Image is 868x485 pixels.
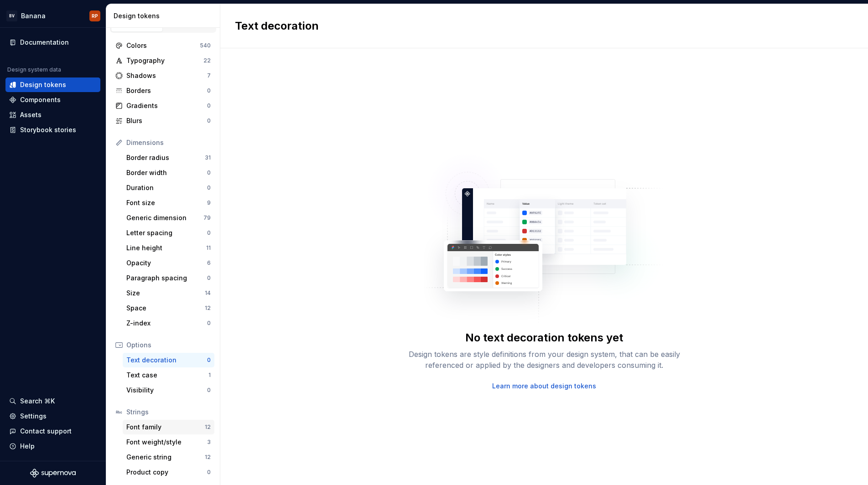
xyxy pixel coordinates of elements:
div: 14 [205,289,211,297]
div: Size [126,289,205,298]
a: Font weight/style3 [123,435,214,449]
div: Design tokens [114,11,216,21]
div: No text decoration tokens yet [465,330,623,345]
div: Font family [126,423,205,432]
div: 7 [207,72,211,79]
div: Space [126,304,205,313]
div: Text case [126,371,208,380]
div: 12 [205,304,211,312]
div: 31 [205,154,211,161]
a: Storybook stories [5,123,100,137]
div: 0 [207,469,211,476]
a: Border radius31 [123,150,214,165]
button: Search ⌘K [5,394,100,408]
a: Borders0 [112,83,214,98]
div: 0 [207,274,211,282]
div: Design system data [7,66,61,73]
div: Help [20,442,35,451]
div: Options [126,341,211,350]
a: Duration0 [123,181,214,195]
div: Documentation [20,38,69,47]
div: Typography [126,56,203,65]
div: 9 [207,199,211,206]
a: Design tokens [5,77,100,92]
div: Opacity [126,258,207,268]
div: 1 [208,371,211,379]
a: Generic dimension79 [123,211,214,225]
div: Components [20,95,61,104]
div: Duration [126,183,207,192]
button: Help [5,439,100,454]
a: Opacity6 [123,256,214,270]
div: Strings [126,408,211,417]
div: 0 [207,117,211,124]
svg: Supernova Logo [30,469,76,478]
a: Font size9 [123,196,214,210]
div: Colors [126,41,200,50]
div: RP [92,12,98,20]
div: Assets [20,110,42,119]
div: Shadows [126,71,207,80]
div: Banana [21,11,46,21]
div: Settings [20,412,47,421]
a: Settings [5,409,100,423]
div: Design tokens are style definitions from your design system, that can be easily referenced or app... [398,349,690,371]
div: Paragraph spacing [126,273,207,283]
a: Product copy0 [123,465,214,480]
div: Font weight/style [126,438,207,447]
div: BV [6,10,17,21]
button: Contact support [5,424,100,439]
div: 0 [207,102,211,109]
div: 3 [207,439,211,446]
a: Letter spacing0 [123,226,214,240]
div: 6 [207,259,211,267]
div: Text decoration [126,356,207,365]
div: 0 [207,169,211,176]
div: Product copy [126,468,207,477]
div: Border radius [126,153,205,162]
a: Assets [5,108,100,122]
a: Text case1 [123,368,214,382]
div: 0 [207,356,211,364]
div: 0 [207,229,211,237]
div: Z-index [126,319,207,328]
div: Generic string [126,453,205,462]
div: 22 [203,57,211,64]
div: Border width [126,168,207,177]
div: Font size [126,198,207,207]
div: Dimensions [126,138,211,147]
a: Line height11 [123,241,214,255]
div: Blurs [126,116,207,125]
div: 12 [205,454,211,461]
div: Gradients [126,101,207,110]
a: Components [5,93,100,107]
button: BVBananaRP [2,6,104,26]
a: Documentation [5,35,100,50]
a: Shadows7 [112,68,214,83]
div: Generic dimension [126,213,203,222]
a: Space12 [123,301,214,315]
a: Learn more about design tokens [492,382,596,391]
a: Colors540 [112,38,214,53]
a: Visibility0 [123,383,214,397]
div: Visibility [126,386,207,395]
div: 0 [207,87,211,94]
div: Storybook stories [20,125,76,134]
a: Text decoration0 [123,353,214,367]
a: Paragraph spacing0 [123,271,214,285]
div: 11 [206,244,211,252]
a: Blurs0 [112,114,214,128]
div: 79 [203,214,211,222]
div: 12 [205,423,211,431]
a: Z-index0 [123,316,214,330]
div: Letter spacing [126,228,207,237]
div: 0 [207,184,211,191]
div: 0 [207,320,211,327]
div: Search ⌘K [20,397,55,406]
h2: Text decoration [235,19,319,33]
a: Font family12 [123,420,214,434]
a: Generic string12 [123,450,214,464]
div: Design tokens [20,80,66,89]
a: Size14 [123,286,214,300]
